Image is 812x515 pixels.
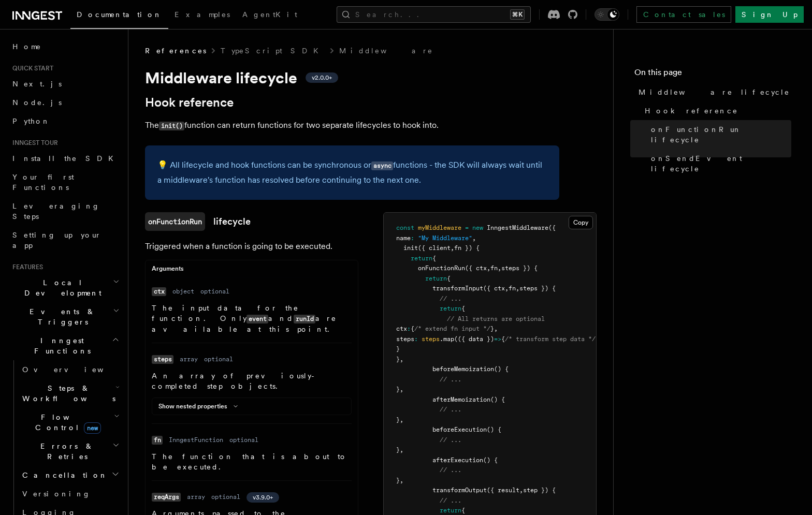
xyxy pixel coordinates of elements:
span: , [400,416,403,423]
span: Setting up your app [12,231,102,249]
code: runId [294,315,315,323]
span: onSendEvent lifecycle [651,153,791,174]
span: } [396,356,400,363]
a: onFunctionRunlifecycle [145,212,251,231]
span: fn [509,285,516,292]
a: TypeScript SDK [221,46,325,56]
span: return [411,255,432,262]
span: , [494,325,498,332]
code: onFunctionRun [145,212,205,231]
span: , [472,234,476,242]
span: const [396,224,414,231]
p: An array of previously-completed step objects. [152,371,352,391]
span: // All returns are optional [447,315,545,322]
dd: optional [204,355,233,363]
dd: optional [200,287,229,296]
span: , [505,285,509,292]
span: , [400,386,403,393]
span: ({ ctx [465,264,487,272]
span: ({ ctx [483,285,505,292]
dd: object [172,287,194,296]
button: Inngest Functions [8,331,122,360]
p: The function can return functions for two separate lifecycles to hook into. [145,118,559,133]
button: Toggle dark mode [594,8,619,21]
span: Overview [22,365,129,374]
a: Contact sales [636,6,731,23]
button: Errors & Retries [18,437,122,466]
dd: array [187,493,205,501]
span: // ... [440,406,461,413]
span: afterExecution [432,457,483,464]
span: ctx [396,325,407,332]
span: /* transform step data */ [505,335,596,343]
span: Documentation [77,10,162,19]
span: return [440,507,461,514]
button: Copy [569,216,593,229]
span: v3.9.0+ [253,493,273,502]
span: => [494,335,501,343]
a: Middleware [339,46,433,56]
span: Leveraging Steps [12,202,100,220]
span: () { [487,426,501,433]
span: steps [396,335,414,343]
a: AgentKit [236,3,303,28]
p: The function that is about to be executed. [152,451,352,472]
span: ({ client [418,244,451,252]
span: // ... [440,295,461,302]
a: Hook reference [145,95,234,110]
p: 💡 All lifecycle and hook functions can be synchronous or functions - the SDK will always wait unt... [157,158,547,187]
span: , [451,244,454,252]
span: steps [422,335,440,343]
a: Middleware lifecycle [634,83,791,101]
a: Overview [18,360,122,379]
span: steps }) { [501,264,538,272]
span: References [145,46,206,56]
a: Next.js [8,75,122,93]
a: onFunctionRun lifecycle [647,120,791,149]
span: Install the SDK [12,154,120,163]
span: Next.js [12,80,62,88]
span: Home [12,41,41,52]
span: , [400,477,403,484]
button: Search...⌘K [337,6,531,23]
dd: optional [211,493,240,501]
span: Examples [175,10,230,19]
span: () { [490,396,505,403]
button: Events & Triggers [8,302,122,331]
code: reqArgs [152,493,181,502]
code: fn [152,436,163,445]
span: transformInput [432,285,483,292]
a: Examples [168,3,236,28]
span: fn [490,264,498,272]
a: onSendEvent lifecycle [647,149,791,178]
a: Hook reference [641,101,791,120]
a: Documentation [70,3,168,29]
span: Steps & Workflows [18,383,115,404]
kbd: ⌘K [510,9,525,20]
h1: Middleware lifecycle [145,68,559,87]
span: Events & Triggers [8,306,113,327]
a: Sign Up [735,6,804,23]
button: Local Development [8,273,122,302]
span: Local Development [8,277,113,298]
span: name [396,234,411,242]
span: Quick start [8,64,53,72]
code: event [247,315,268,323]
span: } [396,477,400,484]
span: new [472,224,483,231]
span: onFunctionRun lifecycle [651,124,791,145]
span: afterMemoization [432,396,490,403]
span: return [440,305,461,312]
span: Flow Control [18,412,114,433]
span: { [461,305,465,312]
dd: array [180,355,198,363]
span: // ... [440,436,461,444]
div: Arguments [146,264,358,277]
span: steps }) { [519,285,556,292]
span: } [396,416,400,423]
span: : [411,234,414,242]
a: Leveraging Steps [8,197,122,226]
span: // ... [440,466,461,474]
span: step }) { [523,487,556,494]
code: init() [159,122,184,130]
